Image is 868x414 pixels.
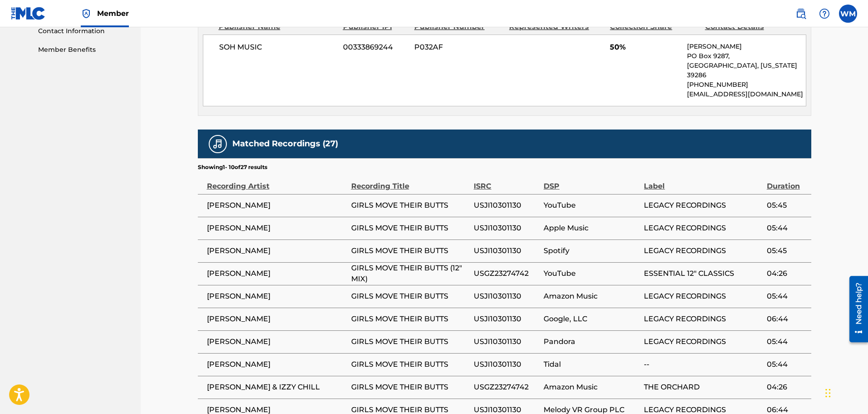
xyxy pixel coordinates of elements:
span: ESSENTIAL 12" CLASSICS [644,268,762,279]
span: [PERSON_NAME] [207,200,347,211]
span: Google, LLC [544,314,639,324]
span: USJI10301130 [474,336,539,347]
span: 00333869244 [343,42,407,53]
span: [PERSON_NAME] & IZZY CHILL [207,382,347,393]
span: 04:26 [767,382,807,393]
span: LEGACY RECORDINGS [644,291,762,302]
span: LEGACY RECORDINGS [644,200,762,211]
span: [PERSON_NAME] [207,245,347,256]
span: SOH MUSIC [219,42,337,53]
span: Tidal [544,359,639,370]
span: [PERSON_NAME] [207,359,347,370]
div: Recording Title [351,171,469,192]
p: [EMAIL_ADDRESS][DOMAIN_NAME] [687,90,805,99]
span: YouTube [544,200,639,211]
div: ISRC [474,171,539,192]
span: -- [644,359,762,370]
span: GIRLS MOVE THEIR BUTTS [351,382,469,393]
p: [GEOGRAPHIC_DATA], [US_STATE] 39286 [687,61,805,80]
span: 05:45 [767,200,807,211]
span: [PERSON_NAME] [207,223,347,234]
span: 50% [610,42,680,53]
span: 04:26 [767,268,807,279]
div: DSP [544,171,639,192]
div: Label [644,171,762,192]
span: 05:45 [767,245,807,256]
span: GIRLS MOVE THEIR BUTTS [351,245,469,256]
img: search [795,8,806,19]
span: Pandora [544,336,639,347]
span: 05:44 [767,223,807,234]
span: GIRLS MOVE THEIR BUTTS (12" MIX) [351,263,469,284]
div: Drag [825,379,831,407]
span: GIRLS MOVE THEIR BUTTS [351,314,469,324]
span: LEGACY RECORDINGS [644,223,762,234]
iframe: Chat Widget [823,370,868,414]
div: Recording Artist [207,171,347,192]
span: USJI10301130 [474,291,539,302]
span: USGZ23274742 [474,268,539,279]
span: GIRLS MOVE THEIR BUTTS [351,200,469,211]
span: 05:44 [767,359,807,370]
img: Top Rightsholder [81,8,92,19]
span: GIRLS MOVE THEIR BUTTS [351,291,469,302]
p: Showing 1 - 10 of 27 results [198,163,267,171]
span: USJI10301130 [474,245,539,256]
a: Public Search [792,5,810,23]
img: Matched Recordings [212,139,223,150]
p: PO Box 9287, [687,51,805,61]
span: GIRLS MOVE THEIR BUTTS [351,359,469,370]
span: P032AF [414,42,502,53]
span: Apple Music [544,223,639,234]
span: USJI10301130 [474,359,539,370]
span: Amazon Music [544,382,639,393]
span: USJI10301130 [474,223,539,234]
span: LEGACY RECORDINGS [644,314,762,324]
div: User Menu [839,5,857,23]
a: Member Benefits [38,45,130,55]
a: Contact Information [38,26,130,36]
span: [PERSON_NAME] [207,291,347,302]
span: Spotify [544,245,639,256]
span: USGZ23274742 [474,382,539,393]
h5: Matched Recordings (27) [232,139,338,149]
img: help [819,8,830,19]
p: [PERSON_NAME] [687,42,805,51]
p: [PHONE_NUMBER] [687,80,805,90]
span: 06:44 [767,314,807,324]
span: 05:44 [767,291,807,302]
div: Duration [767,171,807,192]
span: GIRLS MOVE THEIR BUTTS [351,223,469,234]
span: Amazon Music [544,291,639,302]
span: [PERSON_NAME] [207,268,347,279]
iframe: Resource Center [843,272,868,345]
span: 05:44 [767,336,807,347]
span: USJI10301130 [474,200,539,211]
img: MLC Logo [11,7,46,20]
span: Member [97,8,129,19]
span: THE ORCHARD [644,382,762,393]
div: Help [815,5,834,23]
span: LEGACY RECORDINGS [644,245,762,256]
span: USJI10301130 [474,314,539,324]
span: YouTube [544,268,639,279]
span: GIRLS MOVE THEIR BUTTS [351,336,469,347]
span: [PERSON_NAME] [207,336,347,347]
span: LEGACY RECORDINGS [644,336,762,347]
span: [PERSON_NAME] [207,314,347,324]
